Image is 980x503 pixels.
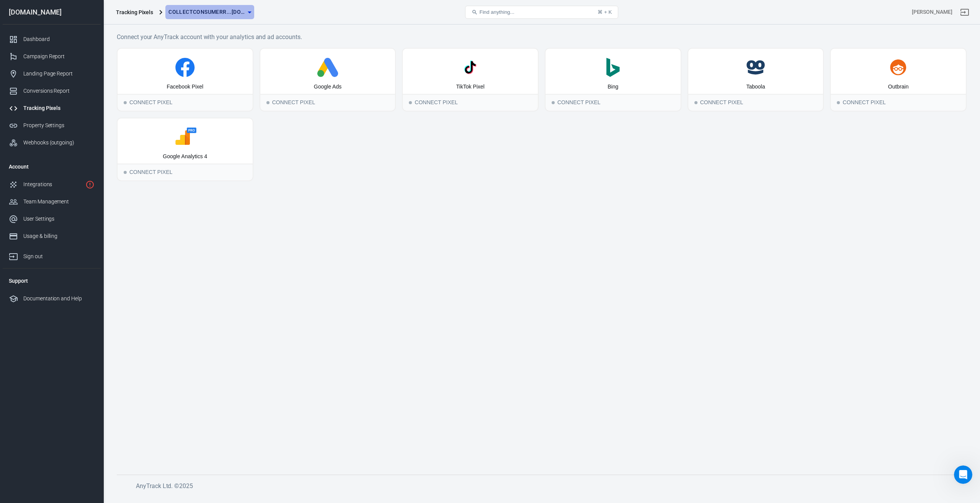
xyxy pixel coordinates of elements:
div: Usage & billing [23,232,95,240]
a: Landing Page Report [3,65,101,82]
div: Facebook Pixel [167,83,203,91]
svg: 1 networks not verified yet [85,180,95,189]
div: Google Analytics 4 [163,153,207,161]
div: Connect Pixel [118,164,253,180]
button: Find anything...⌘ + K [465,6,618,19]
div: Taboola [746,83,765,91]
div: [DOMAIN_NAME] [3,9,101,16]
div: Integrations [23,180,82,188]
div: Conversions Report [23,87,95,95]
div: Connect Pixel [831,94,966,111]
div: Connect Pixel [260,94,395,111]
button: OutbrainConnect PixelConnect Pixel [830,48,967,111]
button: Messages [77,239,153,270]
span: Connect Pixel [694,101,697,104]
span: Connect Pixel [266,101,269,104]
span: Messages [100,258,129,264]
div: AnyTrack [27,34,51,42]
li: Support [3,272,101,290]
div: Sign out [23,252,95,261]
div: Connect Pixel [688,94,823,111]
a: Integrations [3,176,101,193]
div: User Settings [23,215,95,223]
span: Connect Pixel [837,101,840,104]
button: Google Analytics 4Connect PixelConnect Pixel [117,118,253,181]
button: Google AdsConnect PixelConnect Pixel [260,48,396,111]
div: Connect Pixel [546,94,681,111]
div: Landing Page Report [23,70,95,78]
span: Home [30,258,46,264]
div: Account id: I2Uq4N7g [912,8,952,16]
h1: Messages [57,3,98,16]
span: Connect Pixel [124,101,127,104]
div: Documentation and Help [23,295,95,303]
div: Connect Pixel [118,94,253,111]
div: Outbrain [888,83,909,91]
a: Conversions Report [3,82,101,100]
img: Profile image for Laurent [9,54,24,70]
span: AS many as your plan allows, and on the advance plan you can add unlimited. Here is our pricing [27,83,289,89]
div: Campaign Report [23,52,95,61]
div: Property Settings [23,121,95,129]
button: BingConnect PixelConnect Pixel [545,48,681,111]
h6: Connect your AnyTrack account with your analytics and ad accounts. [117,32,967,42]
a: Dashboard [3,31,101,48]
span: collectconsumerreviews.com [168,7,245,17]
a: Tracking Pixels [3,100,101,117]
div: TikTok Pixel [456,83,485,91]
button: Facebook PixelConnect PixelConnect Pixel [117,48,253,111]
img: Profile image for Laurent [9,83,24,98]
a: Sign out [3,245,101,265]
img: Profile image for AnyTrack [9,26,24,41]
span: Connect Pixel [552,101,555,104]
a: Campaign Report [3,48,101,65]
div: Dashboard [23,35,95,43]
a: Usage & billing [3,228,101,245]
div: ⌘ + K [598,9,612,15]
div: Connect Pixel [403,94,538,111]
iframe: Intercom live chat [954,465,972,484]
div: Bing [608,83,618,91]
span: Connect Pixel [409,101,412,104]
div: • 1h ago [73,90,95,98]
div: • 1h ago [53,34,75,42]
div: • 1h ago [73,62,95,70]
button: collectconsumerr...[DOMAIN_NAME] [165,5,254,19]
a: Property Settings [3,117,101,134]
div: Google Ads [314,83,341,91]
h6: AnyTrack Ltd. © 2025 [136,481,710,491]
button: TikTok PixelConnect PixelConnect Pixel [402,48,539,111]
span: Connect Pixel [124,171,127,174]
div: [PERSON_NAME] [27,62,72,70]
a: Sign out [955,3,974,21]
span: You're welcome. Please feel free to reach out if you have any more questions or need further assi... [27,26,308,33]
div: Webhooks (outgoing) [23,139,95,147]
a: User Settings [3,210,101,228]
button: TaboolaConnect PixelConnect Pixel [688,48,824,111]
div: [PERSON_NAME] [27,90,72,98]
div: Team Management [23,198,95,206]
span: Thanks for letting us know. Once you're up and running do let us know and we'll review your accou... [27,55,411,61]
a: Team Management [3,193,101,210]
div: Tracking Pixels [23,104,95,112]
span: Find anything... [479,9,514,15]
div: Tracking Pixels [116,8,153,16]
a: Webhooks (outgoing) [3,134,101,151]
li: Account [3,157,101,176]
